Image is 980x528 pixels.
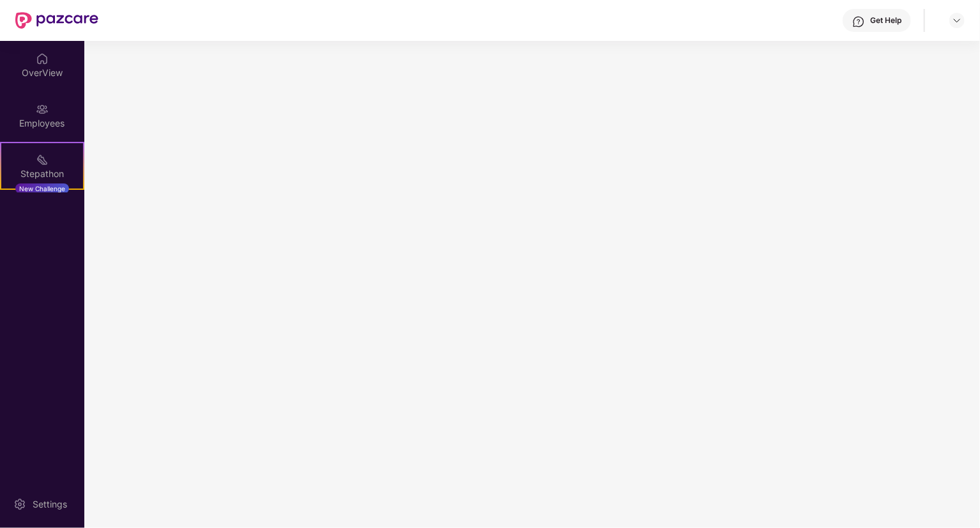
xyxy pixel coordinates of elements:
[870,15,901,26] div: Get Help
[852,15,865,28] img: svg+xml;base64,PHN2ZyBpZD0iSGVscC0zMngzMiIgeG1sbnM9Imh0dHA6Ly93d3cudzMub3JnLzIwMDAvc3ZnIiB3aWR0aD...
[15,183,69,194] div: New Challenge
[36,52,49,65] img: svg+xml;base64,PHN2ZyBpZD0iSG9tZSIgeG1sbnM9Imh0dHA6Ly93d3cudzMub3JnLzIwMDAvc3ZnIiB3aWR0aD0iMjAiIG...
[1,167,83,180] div: Stepathon
[15,12,98,29] img: New Pazcare Logo
[952,15,962,26] img: svg+xml;base64,PHN2ZyBpZD0iRHJvcGRvd24tMzJ4MzIiIHhtbG5zPSJodHRwOi8vd3d3LnczLm9yZy8yMDAwL3N2ZyIgd2...
[36,153,49,166] img: svg+xml;base64,PHN2ZyB4bWxucz0iaHR0cDovL3d3dy53My5vcmcvMjAwMC9zdmciIHdpZHRoPSIyMSIgaGVpZ2h0PSIyMC...
[36,103,49,116] img: svg+xml;base64,PHN2ZyBpZD0iRW1wbG95ZWVzIiB4bWxucz0iaHR0cDovL3d3dy53My5vcmcvMjAwMC9zdmciIHdpZHRoPS...
[29,498,71,511] div: Settings
[13,498,26,511] img: svg+xml;base64,PHN2ZyBpZD0iU2V0dGluZy0yMHgyMCIgeG1sbnM9Imh0dHA6Ly93d3cudzMub3JnLzIwMDAvc3ZnIiB3aW...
